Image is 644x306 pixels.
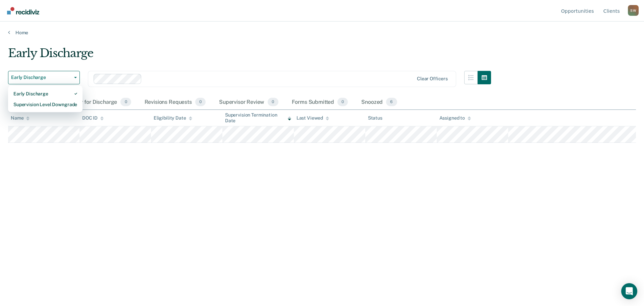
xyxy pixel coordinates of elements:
[66,95,132,110] div: Ready for Discharge0
[13,88,77,99] div: Early Discharge
[297,115,329,121] div: Last Viewed
[11,115,30,121] div: Name
[8,30,636,36] a: Home
[8,86,83,113] div: Dropdown Menu
[8,71,80,84] button: Early Discharge
[143,95,207,110] div: Revisions Requests0
[628,5,639,16] button: Profile dropdown button
[628,5,639,16] div: S W
[386,98,397,106] span: 6
[8,46,491,65] div: Early Discharge
[417,76,448,82] div: Clear officers
[7,7,39,14] img: Recidiviz
[218,95,280,110] div: Supervisor Review0
[225,112,291,124] div: Supervision Termination Date
[368,115,382,121] div: Status
[120,98,131,106] span: 0
[268,98,278,106] span: 0
[11,75,71,80] span: Early Discharge
[195,98,206,106] span: 0
[337,98,348,106] span: 0
[13,99,77,110] div: Supervision Level Downgrade
[439,115,471,121] div: Assigned to
[621,283,637,299] div: Open Intercom Messenger
[154,115,192,121] div: Eligibility Date
[360,95,398,110] div: Snoozed6
[82,115,104,121] div: DOC ID
[290,95,350,110] div: Forms Submitted0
